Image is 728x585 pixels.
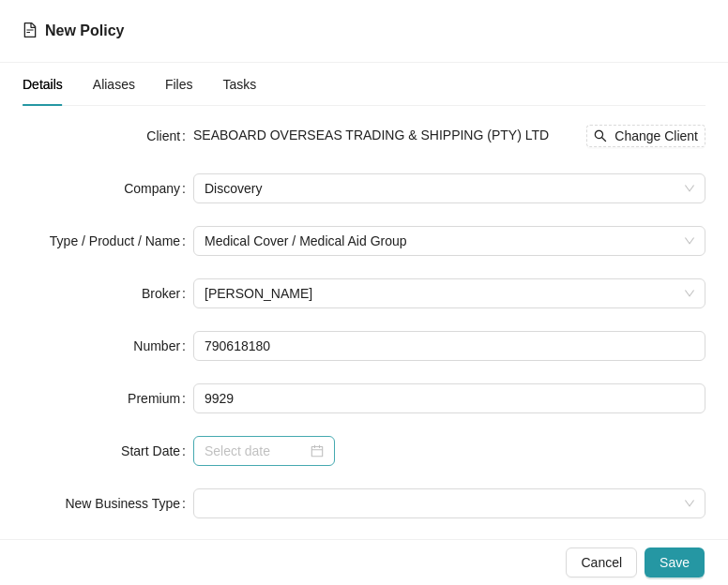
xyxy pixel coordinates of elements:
label: Number [133,331,193,361]
span: New Policy [45,22,124,38]
span: Aliases [93,78,135,91]
label: Broker [142,278,193,308]
label: Type / Product / Name [50,226,193,256]
span: file-text [23,22,38,37]
label: Premium [128,383,193,413]
span: Cancel [581,552,622,573]
span: Files [165,78,193,91]
span: Darryn Purtell [205,279,694,307]
button: Change Client [586,125,705,147]
label: New Business Type [65,488,193,518]
span: Save [660,552,690,573]
label: Client [146,121,193,151]
span: SEABOARD OVERSEAS TRADING & SHIPPING (PTY) LTD [193,127,549,142]
span: Change Client [614,126,698,146]
label: Start Date [121,436,193,466]
input: Select date [205,441,307,461]
span: Medical Cover / Medical Aid Group [205,227,694,255]
span: Details [23,78,63,91]
label: Company [124,173,193,203]
span: Tasks [223,78,257,91]
span: search [594,129,607,142]
button: Save [645,547,705,577]
span: Discovery [205,174,694,202]
button: Cancel [566,547,637,577]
